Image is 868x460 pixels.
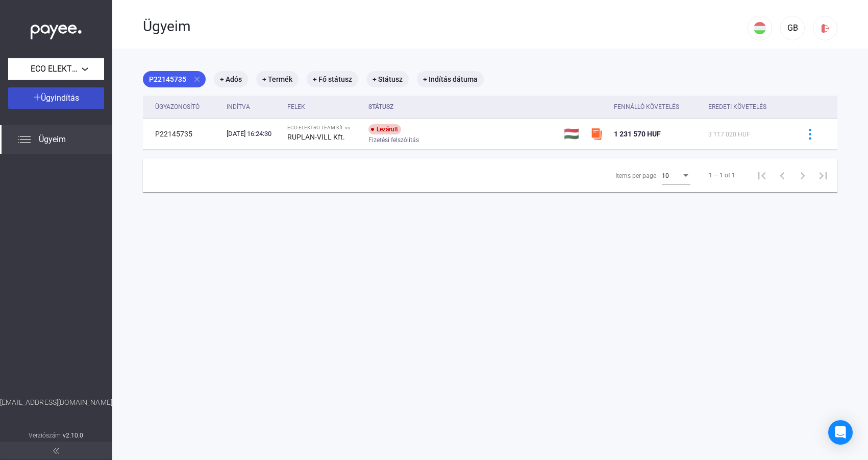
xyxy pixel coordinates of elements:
img: szamlazzhu-mini [590,128,603,140]
img: plus-white.svg [34,94,41,101]
button: ECO ELEKTRO TEAM Kft. [8,58,104,80]
div: Eredeti követelés [708,101,766,113]
div: Fennálló követelés [614,101,679,113]
mat-chip: + Indítás dátuma [417,71,484,87]
span: ECO ELEKTRO TEAM Kft. [31,63,82,75]
div: Eredeti követelés [708,101,786,113]
button: Next page [792,165,813,186]
div: Fennálló követelés [614,101,700,113]
td: P22145735 [143,119,222,149]
span: 1 231 570 HUF [614,130,661,138]
td: 🇭🇺 [560,119,587,149]
div: Open Intercom Messenger [828,420,853,445]
div: ECO ELEKTRO TEAM Kft. vs [287,125,360,131]
div: [DATE] 16:24:30 [227,129,279,139]
div: Indítva [227,101,250,113]
div: Items per page: [615,170,658,182]
div: Felek [287,101,305,113]
th: Státusz [364,96,560,119]
div: Felek [287,101,360,113]
button: First page [752,165,772,186]
div: 1 – 1 of 1 [709,169,735,181]
mat-select: Items per page: [662,169,690,181]
mat-chip: + Státusz [366,71,409,87]
button: Last page [813,165,833,186]
div: GB [784,22,801,34]
div: Lezárult [368,124,401,134]
div: Ügyazonosító [155,101,218,113]
button: GB [780,16,805,40]
span: Ügyeim [39,133,66,146]
img: arrow-double-left-grey.svg [53,448,59,454]
button: more-blue [799,123,821,145]
button: Ügyindítás [8,87,104,109]
strong: RUPLAN-VILL Kft. [287,133,345,141]
mat-chip: + Adós [214,71,248,87]
mat-chip: P22145735 [143,71,206,87]
img: list.svg [18,133,31,146]
button: logout-red [813,16,837,40]
div: Ügyazonosító [155,101,200,113]
mat-icon: close [192,75,202,84]
img: HU [754,22,766,34]
img: more-blue [805,129,815,140]
span: Fizetési felszólítás [368,134,419,146]
button: HU [748,16,772,40]
button: Previous page [772,165,792,186]
span: 10 [662,172,669,179]
strong: v2.10.0 [63,432,84,439]
mat-chip: + Termék [256,71,299,87]
img: white-payee-white-dot.svg [31,19,82,40]
div: Indítva [227,101,279,113]
mat-chip: + Fő státusz [307,71,358,87]
div: Ügyeim [143,18,748,35]
span: 3 117 020 HUF [708,131,750,138]
span: Ügyindítás [41,93,79,103]
img: logout-red [820,23,831,34]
